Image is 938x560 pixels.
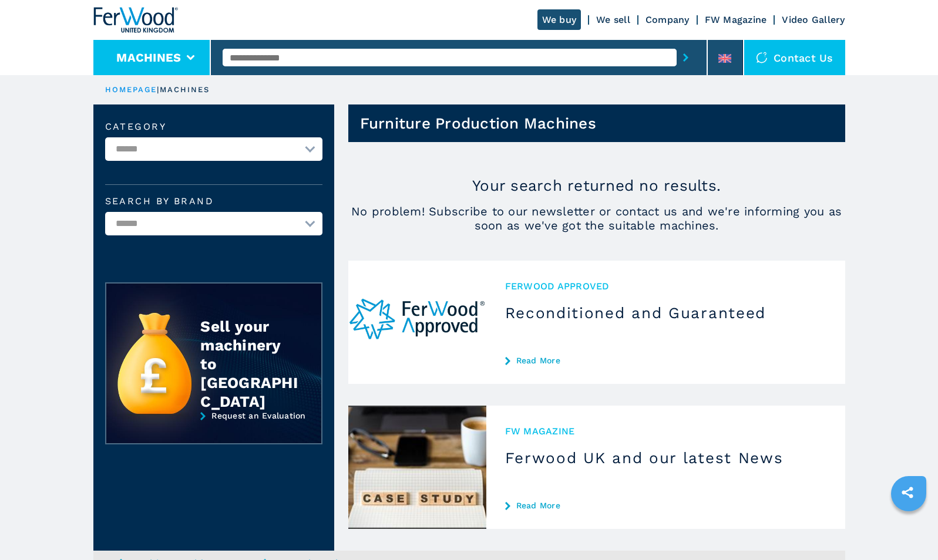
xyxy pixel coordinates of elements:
a: We sell [596,14,630,25]
a: FW Magazine [705,14,767,25]
label: Search by brand [105,197,322,206]
a: Company [645,14,690,25]
a: Video Gallery [782,14,845,25]
img: Ferwood [93,7,178,33]
p: Your search returned no results. [348,176,845,195]
h3: Reconditioned and Guaranteed [505,303,826,322]
label: Category [105,122,322,131]
a: We buy [537,9,581,30]
p: machines [160,85,210,95]
div: Contact us [744,40,845,75]
img: Contact us [756,52,768,63]
img: Reconditioned and Guaranteed [348,261,486,384]
button: submit-button [677,44,695,71]
div: Sell your machinery to [GEOGRAPHIC_DATA] [200,317,298,411]
iframe: Chat [888,507,929,551]
a: sharethis [893,478,922,507]
a: Read More [505,356,826,365]
span: No problem! Subscribe to our newsletter or contact us and we're informing you as soon as we've go... [348,204,845,232]
h3: Ferwood UK and our latest News [505,448,826,467]
span: | [157,85,159,94]
span: FW MAGAZINE [505,424,826,438]
span: Ferwood Approved [505,279,826,293]
a: Request an Evaluation [105,411,322,453]
button: Machines [116,50,181,65]
h1: Furniture Production Machines [360,114,596,133]
img: Ferwood UK and our latest News [348,406,486,529]
a: HOMEPAGE [105,85,157,94]
a: Read More [505,501,826,510]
